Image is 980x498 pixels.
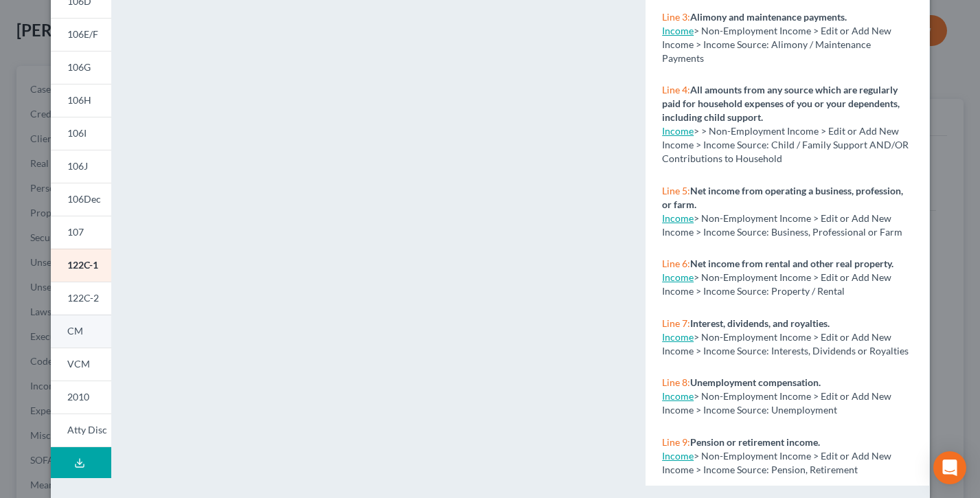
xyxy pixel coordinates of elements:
span: Atty Disc [67,424,107,435]
strong: Pension or retirement income. [690,436,820,448]
span: > Non-Employment Income > Edit or Add New Income > Income Source: Pension, Retirement [662,450,891,475]
a: 106H [51,84,111,117]
a: Income [662,331,694,343]
span: 106Dec [67,193,101,205]
span: > Non-Employment Income > Edit or Add New Income > Income Source: Unemployment [662,390,891,416]
span: > Non-Employment Income > Edit or Add New Income > Income Source: Interests, Dividends or Royalties [662,331,909,356]
span: 122C-2 [67,292,99,304]
a: 106I [51,117,111,150]
div: Open Intercom Messenger [933,451,966,484]
span: Line 9: [662,436,690,448]
a: VCM [51,348,111,381]
span: CM [67,325,83,337]
strong: Unemployment compensation. [690,376,821,388]
a: Income [662,450,694,462]
a: 106J [51,150,111,183]
span: Line 6: [662,258,690,269]
span: Line 8: [662,376,690,388]
span: 106E/F [67,28,98,40]
span: 106G [67,61,91,73]
span: > > Non-Employment Income > Edit or Add New Income > Income Source: Child / Family Support AND/OR... [662,125,909,164]
span: Line 3: [662,11,690,23]
span: 106I [67,127,87,139]
a: Income [662,212,694,224]
span: 106H [67,94,91,106]
a: Income [662,390,694,402]
span: 106J [67,160,88,172]
a: Atty Disc [51,414,111,447]
span: 122C-1 [67,259,98,271]
a: Income [662,271,694,283]
span: 2010 [67,391,89,403]
span: Line 5: [662,185,690,196]
a: 107 [51,216,111,249]
a: 122C-2 [51,282,111,315]
span: 107 [67,226,84,238]
span: > Non-Employment Income > Edit or Add New Income > Income Source: Property / Rental [662,271,891,297]
span: > Non-Employment Income > Edit or Add New Income > Income Source: Business, Professional or Farm [662,212,902,238]
a: 106G [51,51,111,84]
span: > Non-Employment Income > Edit or Add New Income > Income Source: Alimony / Maintenance Payments [662,25,891,64]
strong: All amounts from any source which are regularly paid for household expenses of you or your depend... [662,84,900,123]
a: Income [662,125,694,137]
span: Line 4: [662,84,690,95]
a: 2010 [51,381,111,414]
a: Income [662,25,694,36]
span: VCM [67,358,90,370]
a: CM [51,315,111,348]
strong: Net income from operating a business, profession, or farm. [662,185,903,210]
a: 122C-1 [51,249,111,282]
a: 106Dec [51,183,111,216]
strong: Interest, dividends, and royalties. [690,317,830,329]
span: Line 7: [662,317,690,329]
strong: Alimony and maintenance payments. [690,11,847,23]
strong: Net income from rental and other real property. [690,258,893,269]
a: 106E/F [51,18,111,51]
